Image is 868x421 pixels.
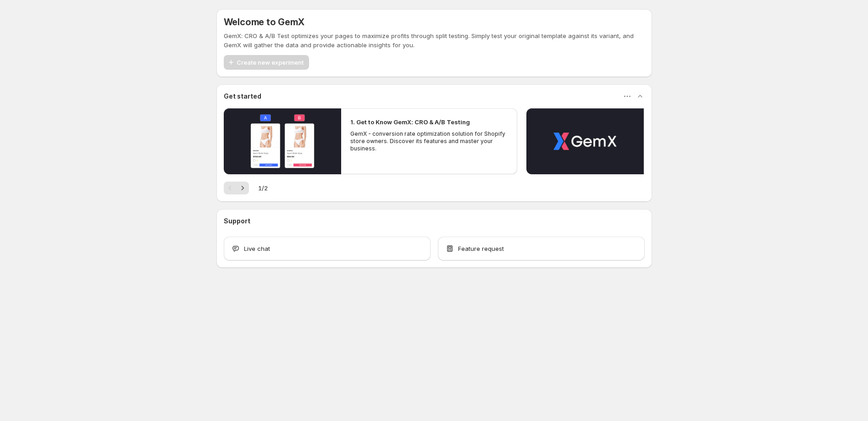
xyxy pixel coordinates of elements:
[236,182,249,194] button: Next
[224,17,304,28] h5: Welcome to GemX
[224,92,261,101] h3: Get started
[258,183,268,193] span: 1 / 2
[350,117,470,127] h2: 1. Get to Know GemX: CRO & A/B Testing
[244,244,270,253] span: Live chat
[224,108,341,174] button: Play video
[224,31,645,50] p: GemX: CRO & A/B Test optimizes your pages to maximize profits through split testing. Simply test ...
[526,108,644,174] button: Play video
[224,182,249,194] nav: Pagination
[350,130,508,152] p: GemX - conversion rate optimization solution for Shopify store owners. Discover its features and ...
[224,216,250,226] h3: Support
[458,244,504,253] span: Feature request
